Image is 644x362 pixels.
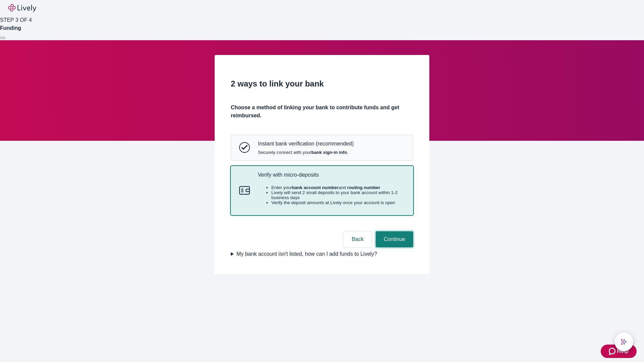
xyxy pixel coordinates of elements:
svg: Instant bank verification [239,142,250,153]
summary: My bank account isn't listed, how can I add funds to Lively? [231,250,413,258]
button: Back [343,231,372,247]
img: Lively [8,4,36,12]
li: Lively will send 2 small deposits to your bank account within 1-2 business days [271,190,405,200]
span: Help [617,347,629,355]
svg: Zendesk support icon [609,347,617,355]
svg: Micro-deposits [239,185,250,196]
p: Instant bank verification (recommended) [258,140,354,147]
button: Zendesk support iconHelp [601,345,637,358]
h4: Choose a method of linking your bank to contribute funds and get reimbursed. [231,104,413,120]
button: Instant bank verificationInstant bank verification (recommended)Securely connect with yourbank si... [231,135,413,160]
strong: bank sign-in info [311,150,347,155]
strong: routing number [347,185,380,190]
span: Securely connect with your . [258,150,354,155]
strong: bank account number [292,185,339,190]
p: Verify with micro-deposits [258,172,405,178]
button: Continue [376,231,413,247]
button: Micro-depositsVerify with micro-depositsEnter yourbank account numberand routing numberLively wil... [231,166,413,215]
li: Verify the deposit amounts at Lively once your account is open [271,200,405,205]
h2: 2 ways to link your bank [231,78,413,90]
li: Enter your and [271,185,405,190]
svg: Lively AI Assistant [621,339,627,345]
button: chat [614,333,633,351]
